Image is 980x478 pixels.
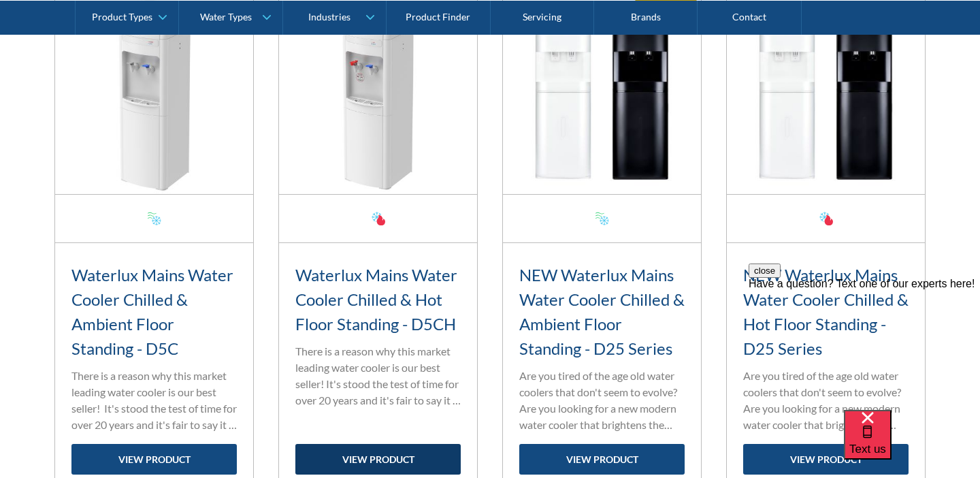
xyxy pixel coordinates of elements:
a: view product [295,444,461,475]
a: view product [71,444,237,475]
p: There is a reason why this market leading water cooler is our best seller! It's stood the test of... [71,368,237,433]
h3: NEW Waterlux Mains Water Cooler Chilled & Hot Floor Standing - D25 Series [743,263,909,361]
p: Are you tired of the age old water coolers that don't seem to evolve? Are you looking for a new m... [519,368,685,433]
div: Water Types [200,11,252,22]
p: There is a reason why this market leading water cooler is our best seller! It's stood the test of... [295,343,461,409]
a: view product [743,444,909,475]
iframe: podium webchat widget prompt [749,264,980,427]
h3: Waterlux Mains Water Cooler Chilled & Hot Floor Standing - D5CH [295,263,461,336]
p: Are you tired of the age old water coolers that don't seem to evolve? Are you looking for a new m... [743,368,909,433]
h3: NEW Waterlux Mains Water Cooler Chilled & Ambient Floor Standing - D25 Series [519,263,685,361]
a: view product [519,444,685,475]
h3: Waterlux Mains Water Cooler Chilled & Ambient Floor Standing - D5C [71,263,237,361]
div: Industries [308,11,350,22]
div: Product Types [92,11,152,22]
iframe: podium webchat widget bubble [844,410,980,478]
